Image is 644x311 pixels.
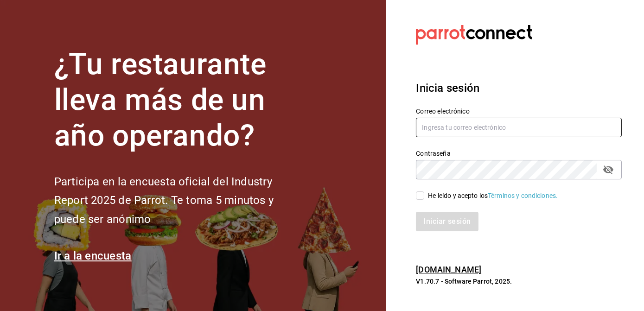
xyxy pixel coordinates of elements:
[488,192,558,199] a: Términos y condiciones.
[416,80,622,96] h3: Inicia sesión
[416,265,481,274] a: [DOMAIN_NAME]
[600,162,616,178] button: Campo de contraseña
[428,191,558,201] div: He leído y acepto los
[416,151,622,157] label: Contraseña
[416,277,622,286] p: V1.70.7 - Software Parrot, 2025.
[416,108,622,115] label: Correo electrónico
[54,47,305,153] h1: ¿Tu restaurante lleva más de un año operando?
[416,118,622,137] input: Ingresa tu correo electrónico
[54,172,305,229] h2: Participa en la encuesta oficial del Industry Report 2025 de Parrot. Te toma 5 minutos y puede se...
[54,249,132,262] a: Ir a la encuesta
